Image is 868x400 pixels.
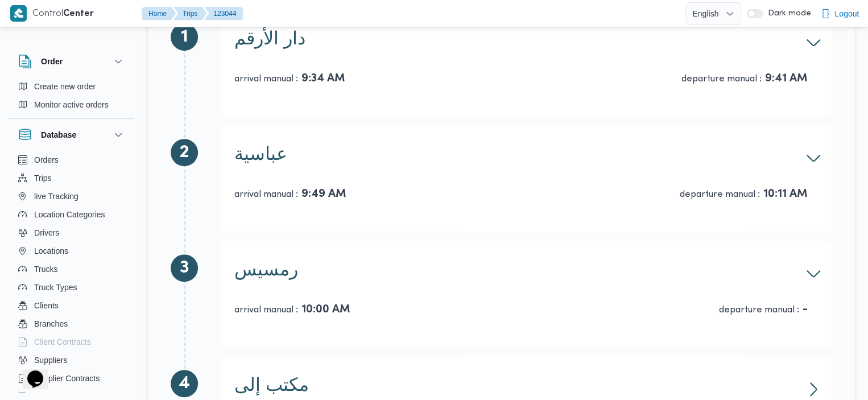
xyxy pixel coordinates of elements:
[234,75,298,84] span: arrival manual :
[18,55,125,68] button: Order
[34,189,78,203] span: live Tracking
[816,2,863,25] button: Logout
[834,7,859,20] span: Logout
[234,46,818,95] div: دار الأرقم
[234,277,818,326] div: رمسيس
[34,262,57,276] span: Trucks
[18,128,125,142] button: Database
[9,151,134,397] div: Database
[234,380,818,389] button: مكتب إلى
[171,254,198,282] div: 3
[234,149,287,158] span: عباسية
[681,75,762,84] span: departure manual :
[9,77,134,118] div: Order
[234,190,298,199] span: arrival manual :
[14,224,130,242] button: Drivers
[171,139,198,166] div: 2
[171,370,198,397] div: 4
[763,189,808,200] span: 10:11 AM
[10,5,27,22] img: X8yXhbKr1z7QwAAAABJRU5ErkJggg==
[34,317,68,331] span: Branches
[34,153,59,167] span: Orders
[234,265,298,274] span: رمسيس
[11,354,48,389] iframe: chat widget
[14,369,130,387] button: Supplier Contracts
[171,23,198,51] div: 1
[14,296,130,315] button: Clients
[34,335,91,349] span: Client Contracts
[14,260,130,278] button: Trucks
[301,189,346,200] span: 9:49 AM
[173,7,206,20] button: Trips
[204,7,243,20] button: 123044
[34,244,68,258] span: Locations
[234,34,818,43] button: دار الأرقم
[34,281,77,294] span: Truck Types
[765,73,808,84] span: 9:41 AM
[34,80,96,93] span: Create new order
[14,278,130,296] button: Truck Types
[234,34,305,43] span: دار الأرقم
[234,380,309,389] span: مكتب إلى
[34,171,52,185] span: Trips
[14,187,130,205] button: live Tracking
[63,10,94,18] b: Center
[41,128,76,142] h3: Database
[14,77,130,96] button: Create new order
[34,353,67,367] span: Suppliers
[234,149,818,158] button: عباسية
[14,242,130,260] button: Locations
[14,351,130,369] button: Suppliers
[34,208,105,221] span: Location Categories
[34,372,100,385] span: Supplier Contracts
[14,151,130,169] button: Orders
[14,333,130,351] button: Client Contracts
[234,306,298,315] span: arrival manual :
[301,304,350,315] span: 10:00 AM
[34,226,59,240] span: Drivers
[680,190,760,199] span: departure manual :
[34,299,59,312] span: Clients
[14,205,130,224] button: Location Categories
[234,161,818,211] div: عباسية
[14,169,130,187] button: Trips
[14,96,130,114] button: Monitor active orders
[803,304,808,315] span: -
[14,315,130,333] button: Branches
[234,265,818,274] button: رمسيس
[763,9,811,18] span: Dark mode
[719,306,799,315] span: departure manual :
[41,55,63,68] h3: Order
[301,73,345,84] span: 9:34 AM
[142,7,176,20] button: Home
[34,98,109,112] span: Monitor active orders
